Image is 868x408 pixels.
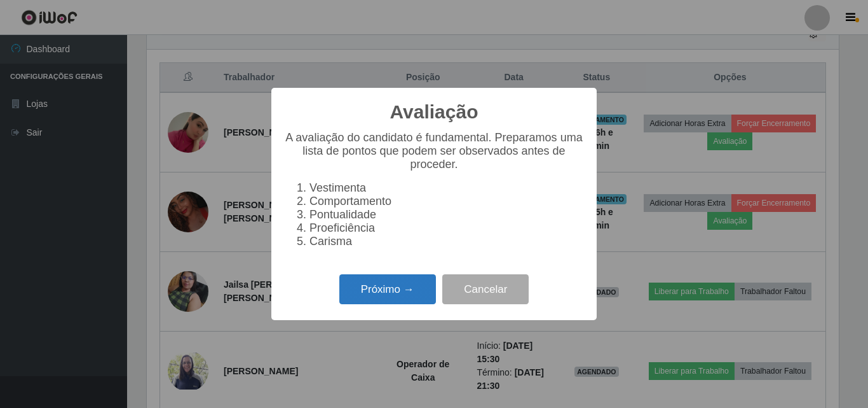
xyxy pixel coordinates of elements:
li: Carisma [309,235,584,248]
p: A avaliação do candidato é fundamental. Preparamos uma lista de pontos que podem ser observados a... [284,131,584,171]
li: Proeficiência [309,222,584,235]
button: Cancelar [442,274,529,304]
li: Comportamento [309,195,584,208]
li: Vestimenta [309,181,584,195]
button: Próximo → [339,274,436,304]
h2: Avaliação [390,101,478,123]
li: Pontualidade [309,208,584,222]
